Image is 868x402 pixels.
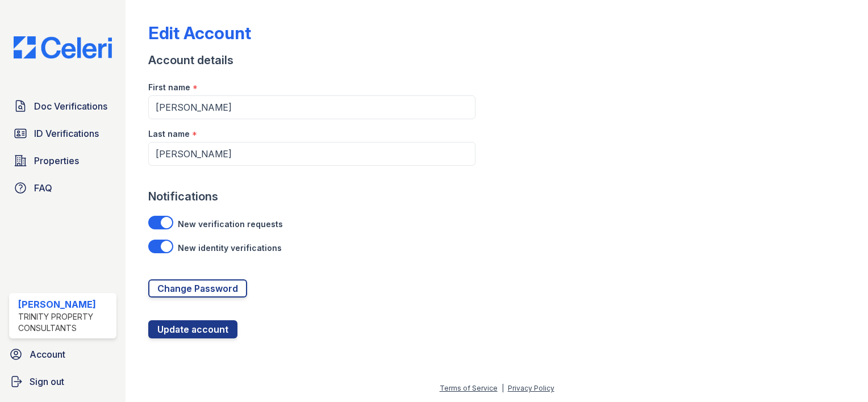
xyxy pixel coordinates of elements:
[34,127,99,140] span: ID Verifications
[5,370,121,393] a: Sign out
[9,122,116,145] a: ID Verifications
[148,23,251,43] div: Edit Account
[9,95,116,118] a: Doc Verifications
[18,298,112,311] div: [PERSON_NAME]
[18,311,112,334] div: Trinity Property Consultants
[9,149,116,172] a: Properties
[148,82,190,93] label: First name
[30,375,64,388] span: Sign out
[148,189,475,204] div: Notifications
[148,279,247,298] a: Change Password
[148,320,237,338] button: Update account
[34,154,79,167] span: Properties
[5,343,121,366] a: Account
[34,99,107,113] span: Doc Verifications
[178,242,282,254] label: New identity verifications
[148,128,190,140] label: Last name
[502,384,504,392] div: |
[440,384,498,392] a: Terms of Service
[9,177,116,199] a: FAQ
[178,219,283,230] label: New verification requests
[508,384,554,392] a: Privacy Policy
[5,36,121,58] img: CE_Logo_Blue-a8612792a0a2168367f1c8372b55b34899dd931a85d93a1a3d3e32e68fde9ad4.png
[34,181,52,195] span: FAQ
[30,347,65,361] span: Account
[148,52,475,68] div: Account details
